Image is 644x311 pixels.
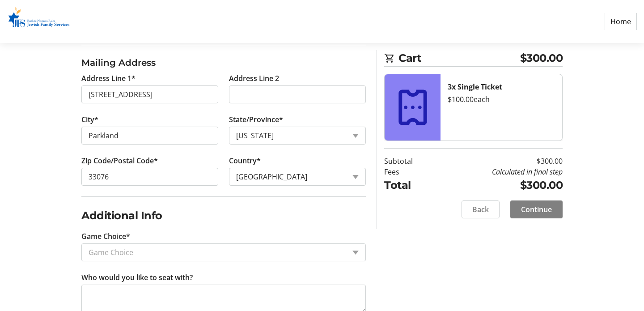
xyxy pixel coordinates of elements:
img: Ruth & Norman Rales Jewish Family Services's Logo [7,4,71,39]
label: Country* [229,155,261,166]
td: Total [384,177,436,193]
label: Address Line 2 [229,73,279,84]
span: Cart [398,50,520,66]
input: Zip or Postal Code [81,168,218,186]
label: Who would you like to seat with? [81,272,193,283]
td: Fees [384,166,436,177]
button: Continue [510,200,563,218]
label: Game Choice* [81,231,130,242]
span: $300.00 [520,50,563,66]
a: Home [605,13,637,30]
span: Continue [521,204,552,215]
strong: 3x Single Ticket [448,82,502,92]
h3: Mailing Address [81,56,366,69]
label: City* [81,114,98,125]
td: $300.00 [436,177,563,193]
input: Address [81,85,218,103]
input: City [81,127,218,145]
div: $100.00 each [448,94,555,105]
label: State/Province* [229,114,283,125]
h2: Additional Info [81,208,366,224]
button: Back [462,200,500,218]
span: Back [472,204,489,215]
td: $300.00 [436,156,563,166]
label: Zip Code/Postal Code* [81,155,158,166]
label: Address Line 1* [81,73,136,84]
td: Subtotal [384,156,436,166]
td: Calculated in final step [436,166,563,177]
